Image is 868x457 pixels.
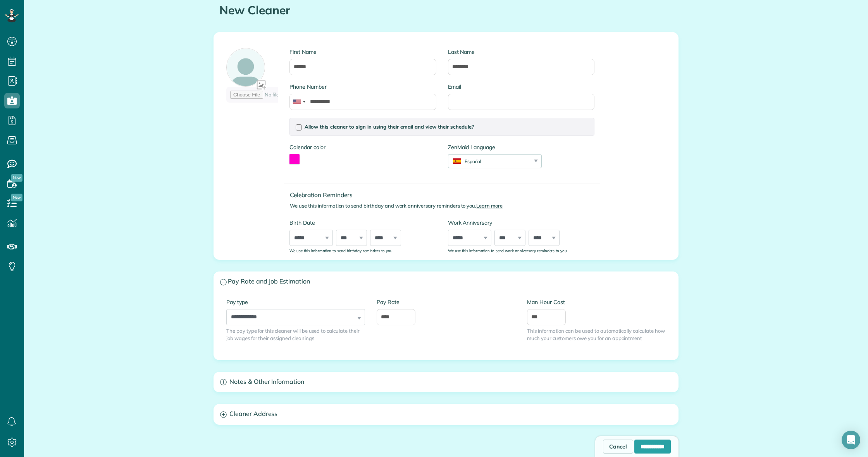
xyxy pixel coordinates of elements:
sub: We use this information to send birthday reminders to you. [289,248,393,253]
label: Work Anniversary [448,219,594,227]
label: Last Name [448,48,594,56]
span: New [11,174,22,182]
a: Cancel [603,440,633,454]
label: Pay Rate [377,298,515,306]
span: New [11,194,22,201]
a: Cleaner Address [214,404,678,424]
span: This information can be used to automatically calculate how much your customers owe you for an ap... [527,327,666,342]
div: Español [448,158,532,165]
h4: Celebration Reminders [290,192,600,198]
p: We use this information to send birthday and work anniversary reminders to you. [290,202,600,210]
span: The pay type for this cleaner will be used to calculate their job wages for their assigned cleanings [226,327,365,342]
label: Birth Date [289,219,436,227]
label: ZenMaid Language [448,143,542,151]
label: Pay type [226,298,365,306]
div: Open Intercom Messenger [842,431,860,449]
a: Learn more [476,203,503,209]
h1: New Cleaner [219,4,673,17]
a: Pay Rate and Job Estimation [214,272,678,292]
div: United States: +1 [290,94,308,110]
label: Calendar color [289,143,325,151]
label: Phone Number [289,83,436,91]
label: Man Hour Cost [527,298,666,306]
button: toggle color picker dialog [289,154,300,164]
label: Email [448,83,594,91]
sub: We use this information to send work anniversary reminders to you. [448,248,568,253]
label: First Name [289,48,436,56]
span: Allow this cleaner to sign in using their email and view their schedule? [305,124,474,130]
a: Notes & Other Information [214,372,678,392]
